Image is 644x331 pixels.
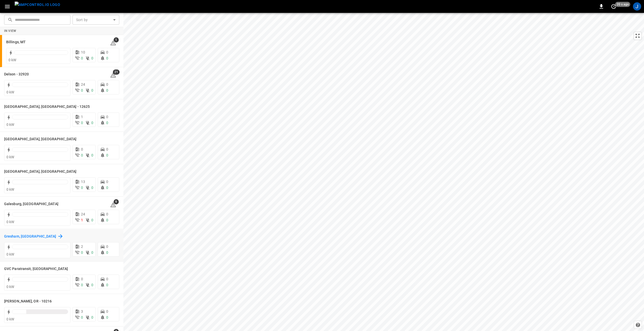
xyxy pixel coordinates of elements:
[4,136,77,142] h6: Edwardsville, IL
[91,186,93,190] span: 0
[81,121,83,125] span: 0
[91,121,93,125] span: 0
[91,56,93,60] span: 0
[4,201,58,207] h6: Galesburg, IL
[123,13,644,331] canvas: Map
[81,153,83,157] span: 0
[106,315,108,319] span: 0
[81,250,83,255] span: 0
[81,115,83,119] span: 1
[81,315,83,319] span: 0
[15,2,60,8] img: ampcontrol.io logo
[106,218,108,222] span: 0
[106,56,108,60] span: 0
[106,88,108,92] span: 0
[6,187,14,191] span: 0 kW
[91,88,93,92] span: 0
[113,69,120,75] span: 21
[106,212,108,216] span: 0
[106,153,108,157] span: 0
[6,220,14,224] span: 0 kW
[106,277,108,281] span: 0
[81,147,83,151] span: 0
[114,199,119,204] span: 9
[6,90,14,94] span: 0 kW
[106,147,108,151] span: 0
[106,115,108,119] span: 0
[81,277,83,281] span: 0
[6,155,14,159] span: 0 kW
[106,180,108,184] span: 0
[106,186,108,190] span: 0
[633,2,641,11] div: profile-icon
[81,180,85,184] span: 13
[4,72,29,77] h6: Delson - 32920
[4,299,52,304] h6: Hubbard, OR - 10216
[91,283,93,287] span: 0
[91,250,93,255] span: 0
[91,315,93,319] span: 0
[6,39,26,45] h6: Billings, MT
[81,218,83,222] span: 1
[81,283,83,287] span: 0
[4,29,16,33] strong: In View
[106,82,108,86] span: 0
[91,153,93,157] span: 0
[91,218,93,222] span: 0
[6,123,14,127] span: 0 kW
[4,266,68,272] h6: GVC Paratransit, NY
[610,2,618,11] button: set refresh interval
[114,37,119,42] span: 1
[8,58,16,62] span: 0 kW
[106,245,108,249] span: 0
[81,186,83,190] span: 0
[81,245,83,249] span: 2
[81,212,85,216] span: 24
[4,169,77,175] h6: El Dorado Springs, MO
[106,50,108,54] span: 0
[106,309,108,313] span: 0
[81,82,85,86] span: 24
[6,285,14,289] span: 0 kW
[6,317,14,321] span: 0 kW
[81,50,85,54] span: 10
[4,234,56,239] h6: Gresham, OR
[81,56,83,60] span: 0
[81,309,83,313] span: 3
[81,88,83,92] span: 0
[106,121,108,125] span: 0
[615,2,630,7] span: 20 s ago
[4,104,90,110] h6: East Orange, NJ - 12625
[106,283,108,287] span: 0
[106,250,108,255] span: 0
[6,252,14,256] span: 0 kW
